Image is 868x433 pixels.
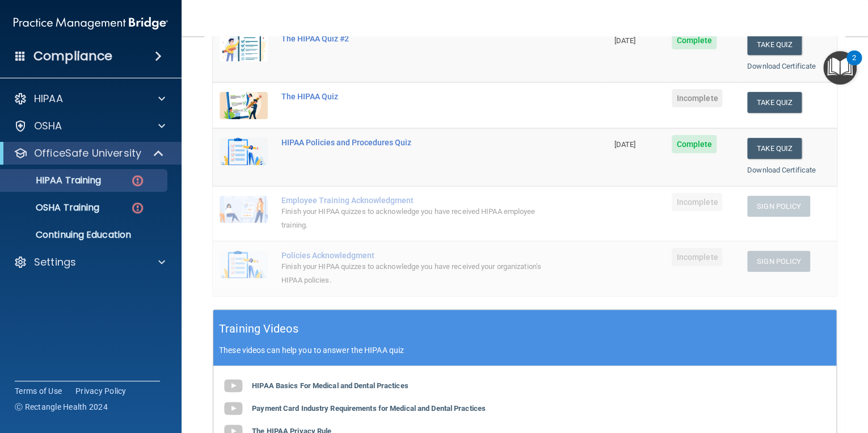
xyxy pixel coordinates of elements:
[222,397,245,420] img: gray_youtube_icon.38fcd6cc.png
[672,248,722,266] span: Incomplete
[75,385,127,397] a: Privacy Policy
[219,346,831,355] p: These videos can help you to answer the HIPAA quiz
[281,260,550,287] div: Finish your HIPAA quizzes to acknowledge you have received your organization’s HIPAA policies.
[281,92,550,101] div: The HIPAA Quiz
[747,92,802,113] button: Take Quiz
[7,202,99,213] p: OSHA Training
[852,58,856,73] div: 2
[15,385,62,397] a: Terms of Use
[672,135,717,153] span: Complete
[672,31,717,49] span: Complete
[34,119,62,133] p: OSHA
[7,229,162,241] p: Continuing Education
[747,196,810,217] button: Sign Policy
[747,138,802,159] button: Take Quiz
[823,51,857,85] button: Open Resource Center, 2 new notifications
[281,251,550,260] div: Policies Acknowledgment
[14,92,165,106] a: HIPAA
[14,146,165,160] a: OfficeSafe University
[34,146,141,160] p: OfficeSafe University
[130,174,145,188] img: danger-circle.6113f641.png
[281,196,550,205] div: Employee Training Acknowledgment
[281,205,550,232] div: Finish your HIPAA quizzes to acknowledge you have received HIPAA employee training.
[34,92,63,106] p: HIPAA
[252,403,486,412] b: Payment Card Industry Requirements for Medical and Dental Practices
[614,36,635,45] span: [DATE]
[747,166,816,174] a: Download Certificate
[252,381,408,389] b: HIPAA Basics For Medical and Dental Practices
[672,193,722,211] span: Incomplete
[614,140,635,149] span: [DATE]
[14,255,165,269] a: Settings
[281,34,550,43] div: The HIPAA Quiz #2
[14,119,165,133] a: OSHA
[130,201,145,215] img: danger-circle.6113f641.png
[7,175,101,186] p: HIPAA Training
[222,375,245,397] img: gray_youtube_icon.38fcd6cc.png
[672,89,722,107] span: Incomplete
[747,34,802,55] button: Take Quiz
[15,401,108,413] span: Ⓒ Rectangle Health 2024
[34,255,76,269] p: Settings
[14,12,168,35] img: PMB logo
[219,319,298,339] h5: Training Videos
[747,251,810,272] button: Sign Policy
[747,62,816,70] a: Download Certificate
[33,48,112,64] h4: Compliance
[281,138,550,147] div: HIPAA Policies and Procedures Quiz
